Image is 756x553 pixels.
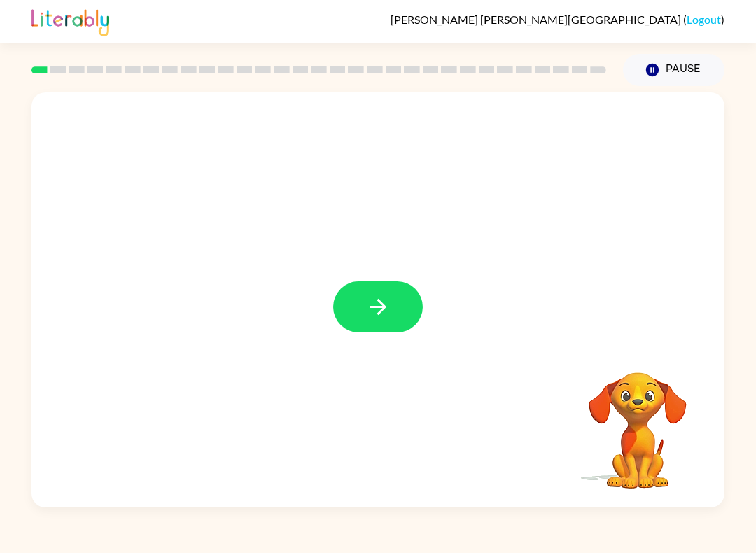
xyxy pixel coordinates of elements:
a: Logout [687,13,721,26]
span: [PERSON_NAME] [PERSON_NAME][GEOGRAPHIC_DATA] [391,13,683,26]
button: Pause [623,54,724,86]
img: Literably [31,6,109,36]
div: ( ) [391,13,724,26]
video: Your browser must support playing .mp4 files to use Literably. Please try using another browser. [568,351,708,491]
